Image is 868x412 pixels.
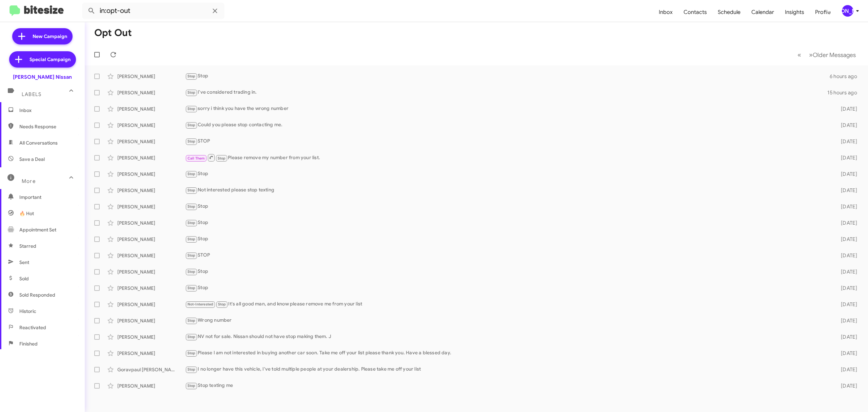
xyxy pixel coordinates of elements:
div: Stop [185,284,828,292]
span: All Conversations [19,139,58,146]
button: Previous [793,48,805,62]
span: Sold Responded [19,292,55,298]
div: [PERSON_NAME] [117,317,185,324]
div: [DATE] [828,301,863,308]
span: Stop [188,286,196,290]
span: 🔥 Hot [19,210,34,217]
div: [PERSON_NAME] [117,236,185,243]
a: Insights [780,2,810,22]
div: sorry i think you have the wrong number [185,105,828,113]
button: Next [805,48,860,62]
span: More [22,178,36,184]
span: Stop [188,188,196,192]
span: Labels [22,91,41,97]
div: [DATE] [828,285,863,292]
span: Sent [19,259,29,266]
span: » [809,51,813,59]
div: [PERSON_NAME] [117,122,185,129]
span: Stop [188,383,196,388]
div: [DATE] [828,334,863,340]
span: Stop [188,107,196,111]
div: [PERSON_NAME] [117,171,185,177]
a: Inbox [653,2,678,22]
div: [PERSON_NAME] [117,138,185,145]
div: [DATE] [828,171,863,177]
span: Stop [188,318,196,323]
span: Stop [188,253,196,258]
div: [PERSON_NAME] [117,203,185,210]
a: Profile [810,2,836,22]
input: Search [82,3,224,19]
span: Stop [188,335,196,339]
span: Stop [188,74,196,78]
div: [DATE] [828,138,863,145]
div: [DATE] [828,187,863,194]
div: NV not for sale. Nissan should not have stop making them. J [185,333,828,341]
div: Stop [185,268,828,276]
span: Historic [19,308,36,315]
div: Stop texting me [185,382,828,390]
span: Stop [188,90,196,95]
div: Stop [185,235,828,243]
div: [DATE] [828,317,863,324]
div: [PERSON_NAME] [117,268,185,275]
div: [DATE] [828,236,863,243]
div: [PERSON_NAME] [117,89,185,96]
div: [PERSON_NAME] [842,5,853,17]
div: Stop [185,170,828,178]
span: Stop [188,237,196,241]
span: Stop [188,172,196,176]
span: Not-Interested [188,302,214,306]
div: [DATE] [828,350,863,357]
div: 6 hours ago [828,73,863,80]
span: Stop [188,351,196,355]
span: Stop [188,204,196,209]
div: [PERSON_NAME] [117,73,185,80]
div: [DATE] [828,252,863,259]
div: I no longer have this vehicle, I've told multiple people at your dealership. Please take me off y... [185,366,828,373]
div: STOP [185,137,828,145]
a: New Campaign [12,28,73,44]
div: Not interested please stop texting [185,186,828,194]
span: Stop [188,123,196,127]
div: Stop [185,72,828,80]
div: [DATE] [828,203,863,210]
span: Contacts [678,2,712,22]
div: [DATE] [828,220,863,226]
div: [PERSON_NAME] [117,350,185,357]
div: I've considered trading in. [185,89,827,96]
div: [PERSON_NAME] [117,252,185,259]
span: Stop [188,139,196,144]
div: [PERSON_NAME] [117,285,185,292]
span: Special Campaign [29,56,71,63]
span: New Campaign [33,33,67,40]
a: Schedule [712,2,746,22]
span: Starred [19,243,36,249]
div: Could you please stop contacting me. [185,121,828,129]
div: [PERSON_NAME] [117,106,185,112]
div: [DATE] [828,106,863,112]
span: Inbox [19,107,77,114]
div: [PERSON_NAME] [117,154,185,161]
span: Stop [188,269,196,274]
span: Older Messages [813,51,856,59]
span: Stop [188,367,196,372]
div: [DATE] [828,366,863,373]
div: Stop [185,219,828,227]
div: [DATE] [828,122,863,129]
span: Appointment Set [19,226,56,233]
span: Important [19,194,77,201]
span: « [797,51,801,59]
span: Stop [218,302,226,306]
h1: Opt Out [94,27,132,38]
a: Calendar [746,2,780,22]
div: [PERSON_NAME] Nissan [13,74,72,80]
span: Reactivated [19,324,46,331]
div: Wrong number [185,317,828,324]
span: Call Them [188,156,205,161]
a: Special Campaign [9,51,76,68]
